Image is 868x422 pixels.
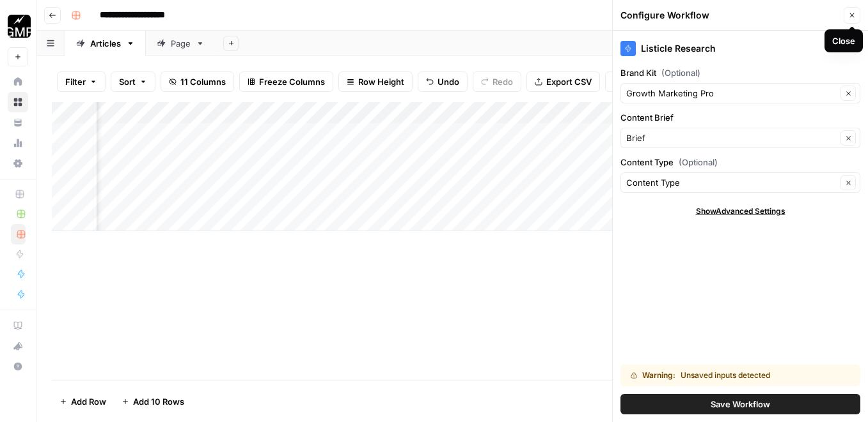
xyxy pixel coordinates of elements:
[620,394,860,414] button: Save Workflow
[119,75,136,88] span: Sort
[620,111,860,124] label: Content Brief
[358,75,404,88] span: Row Height
[8,72,28,92] a: Home
[8,336,28,356] div: What's new?
[679,156,718,169] span: (Optional)
[8,15,31,38] img: Growth Marketing Pro Logo
[146,31,216,56] a: Page
[8,336,28,356] button: What's new?
[526,72,600,92] button: Export CSV
[52,391,114,412] button: Add Row
[114,391,192,412] button: Add 10 Rows
[111,72,155,92] button: Sort
[546,75,592,88] span: Export CSV
[711,398,770,411] span: Save Workflow
[642,370,675,381] span: Warning:
[161,72,234,92] button: 11 Columns
[626,87,837,100] input: Growth Marketing Pro
[626,176,837,189] input: Content Type
[605,72,679,92] button: Import CSV
[8,356,28,377] button: Help + Support
[71,395,106,408] span: Add Row
[65,75,86,88] span: Filter
[620,66,860,79] label: Brand Kit
[438,75,459,88] span: Undo
[493,75,513,88] span: Redo
[180,75,226,88] span: 11 Columns
[631,370,810,381] div: Unsaved inputs detected
[8,153,28,174] a: Settings
[8,133,28,153] a: Usage
[418,72,468,92] button: Undo
[696,206,785,217] span: Show Advanced Settings
[8,315,28,336] a: AirOps Academy
[661,66,700,79] span: (Optional)
[239,72,333,92] button: Freeze Columns
[65,31,146,56] a: Articles
[133,395,184,408] span: Add 10 Rows
[620,41,860,56] div: Listicle Research
[8,112,28,133] a: Your Data
[8,10,28,42] button: Workspace: Growth Marketing Pro
[832,34,855,47] div: Close
[338,72,413,92] button: Row Height
[8,92,28,112] a: Browse
[626,132,837,144] input: Brief
[57,72,106,92] button: Filter
[473,72,521,92] button: Redo
[171,37,191,50] div: Page
[259,75,325,88] span: Freeze Columns
[620,156,860,169] label: Content Type
[90,37,121,50] div: Articles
